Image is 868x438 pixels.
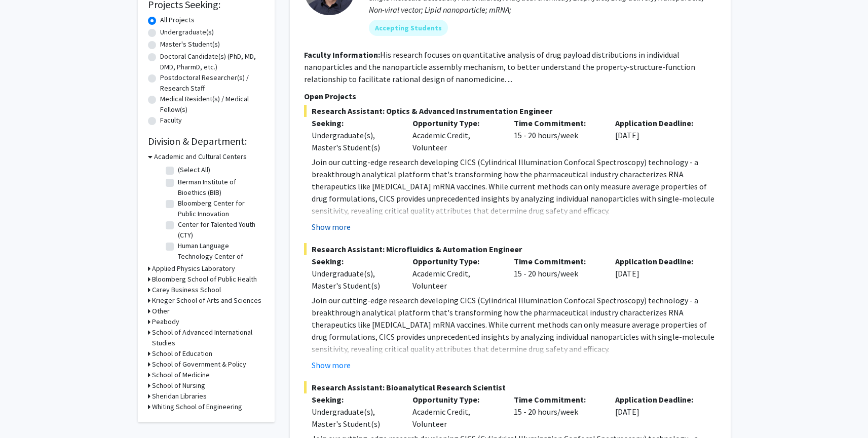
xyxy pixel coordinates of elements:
h3: Peabody [152,316,179,327]
button: Show more [312,221,351,233]
h3: Sheridan Libraries [152,391,207,402]
p: Join our cutting-edge research developing CICS (Cylindrical Illumination Confocal Spectroscopy) t... [312,156,716,217]
label: (Select All) [178,165,210,175]
p: Join our cutting-edge research developing CICS (Cylindrical Illumination Confocal Spectroscopy) t... [312,294,716,355]
p: Application Deadline: [615,117,701,129]
label: Berman Institute of Bioethics (BIB) [178,177,262,198]
p: Application Deadline: [615,393,701,406]
div: 15 - 20 hours/week [506,393,608,430]
iframe: Chat [8,392,43,430]
h3: Other [152,306,170,316]
b: Faculty Information: [304,50,380,60]
div: Undergraduate(s), Master's Student(s) [312,406,398,430]
h3: Krieger School of Arts and Sciences [152,295,261,306]
label: Undergraduate(s) [160,27,214,37]
h3: Applied Physics Laboratory [152,263,235,274]
h3: Bloomberg School of Public Health [152,274,257,285]
p: Seeking: [312,117,398,129]
h3: School of Advanced International Studies [152,327,265,348]
label: Doctoral Candidate(s) (PhD, MD, DMD, PharmD, etc.) [160,51,265,72]
div: Academic Credit, Volunteer [405,117,506,153]
p: Time Commitment: [514,255,600,267]
label: All Projects [160,15,195,25]
div: 15 - 20 hours/week [506,255,608,292]
label: Faculty [160,115,182,126]
h3: School of Education [152,348,212,359]
h2: Division & Department: [148,135,265,147]
h3: Carey Business School [152,285,221,295]
div: Academic Credit, Volunteer [405,255,506,292]
h3: School of Government & Policy [152,359,246,370]
fg-read-more: His research focuses on quantitative analysis of drug payload distributions in individual nanopar... [304,50,695,84]
span: Research Assistant: Microfluidics & Automation Engineer [304,243,716,255]
h3: School of Medicine [152,370,210,380]
h3: Whiting School of Engineering [152,402,242,412]
p: Opportunity Type: [412,117,499,129]
div: Undergraduate(s), Master's Student(s) [312,129,398,153]
p: Opportunity Type: [412,393,499,406]
p: Seeking: [312,393,398,406]
span: Research Assistant: Optics & Advanced Instrumentation Engineer [304,105,716,117]
button: Show more [312,359,351,371]
div: [DATE] [608,393,709,430]
label: Bloomberg Center for Public Innovation [178,198,262,219]
p: Time Commitment: [514,393,600,406]
h3: School of Nursing [152,380,205,391]
p: Open Projects [304,90,716,102]
span: Research Assistant: Bioanalytical Research Scientist [304,381,716,393]
p: Application Deadline: [615,255,701,267]
p: Opportunity Type: [412,255,499,267]
div: [DATE] [608,117,709,153]
div: Undergraduate(s), Master's Student(s) [312,267,398,292]
label: Master's Student(s) [160,39,220,50]
p: Seeking: [312,255,398,267]
mat-chip: Accepting Students [369,20,448,36]
label: Human Language Technology Center of Excellence (HLTCOE) [178,241,262,272]
div: 15 - 20 hours/week [506,117,608,153]
h3: Academic and Cultural Centers [154,151,247,162]
div: Academic Credit, Volunteer [405,393,506,430]
div: [DATE] [608,255,709,292]
label: Center for Talented Youth (CTY) [178,219,262,241]
label: Medical Resident(s) / Medical Fellow(s) [160,94,265,115]
p: Time Commitment: [514,117,600,129]
label: Postdoctoral Researcher(s) / Research Staff [160,72,265,94]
